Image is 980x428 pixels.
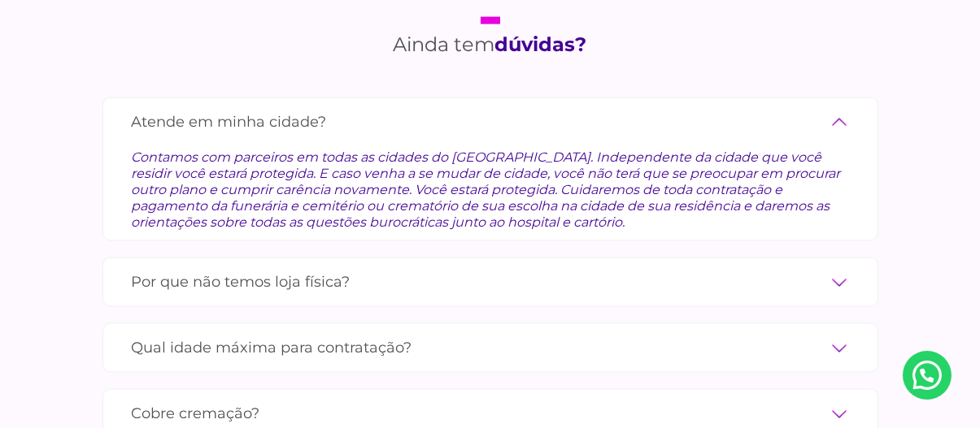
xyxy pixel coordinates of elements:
label: Atende em minha cidade? [132,108,849,136]
strong: dúvidas? [495,32,587,56]
h2: Ainda tem [394,17,587,57]
label: Por que não temos loja física? [132,268,849,296]
div: Contamos com parceiros em todas as cidades do [GEOGRAPHIC_DATA]. Independente da cidade que você ... [132,136,849,231]
label: Cobre cremação? [132,400,849,428]
label: Qual idade máxima para contratação? [132,334,849,362]
a: Nosso Whatsapp [903,351,952,400]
